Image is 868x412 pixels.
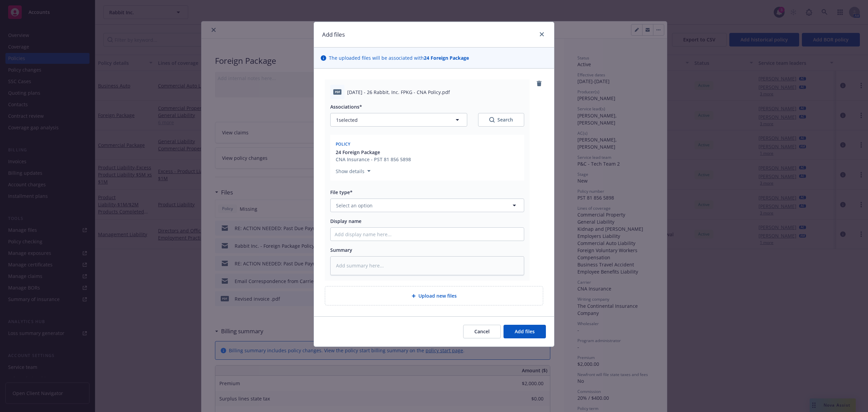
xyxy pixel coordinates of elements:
div: Upload new files [325,286,543,305]
button: Select an option [330,199,524,212]
span: Summary [330,247,352,253]
span: Display name [330,218,361,224]
span: Upload new files [418,292,457,299]
span: Select an option [336,202,373,209]
input: Add display name here... [331,228,524,241]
